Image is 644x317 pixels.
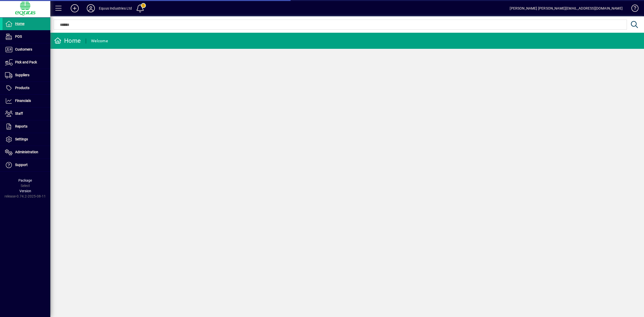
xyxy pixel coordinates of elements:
[15,34,22,38] span: POS
[3,43,50,56] a: Customers
[15,86,29,90] span: Products
[15,99,31,103] span: Financials
[3,133,50,146] a: Settings
[15,47,32,51] span: Customers
[3,30,50,43] a: POS
[3,69,50,82] a: Suppliers
[3,95,50,107] a: Financials
[15,73,29,77] span: Suppliers
[15,137,28,141] span: Settings
[510,4,623,12] div: [PERSON_NAME] [PERSON_NAME][EMAIL_ADDRESS][DOMAIN_NAME]
[91,37,108,45] div: Welcome
[15,150,38,154] span: Administration
[83,4,99,13] button: Profile
[67,4,83,13] button: Add
[15,163,28,167] span: Support
[3,82,50,94] a: Products
[18,178,32,182] span: Package
[15,124,27,128] span: Reports
[15,22,24,26] span: Home
[99,4,132,12] div: Equus Industries Ltd
[54,37,81,45] div: Home
[628,1,638,17] a: Knowledge Base
[3,107,50,120] a: Staff
[19,189,31,193] span: Version
[15,111,23,115] span: Staff
[3,146,50,158] a: Administration
[15,60,37,64] span: Pick and Pack
[3,120,50,133] a: Reports
[3,56,50,69] a: Pick and Pack
[3,159,50,171] a: Support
